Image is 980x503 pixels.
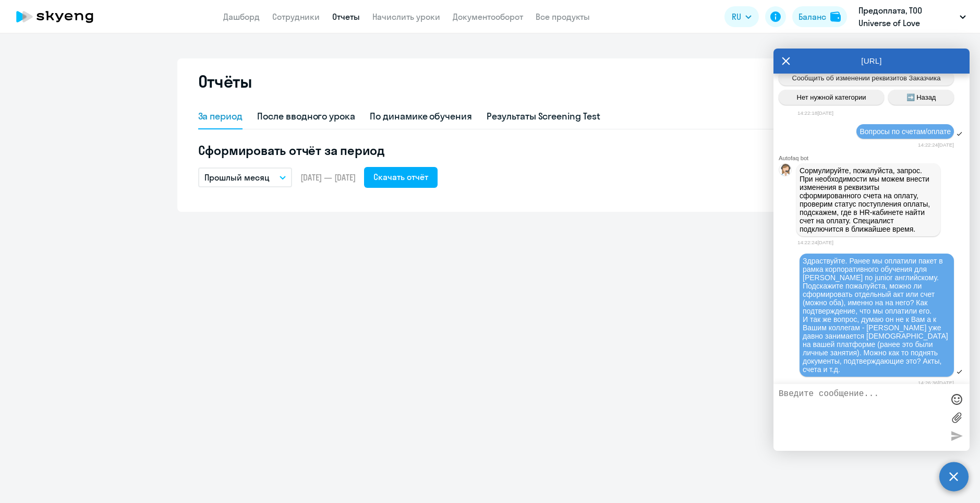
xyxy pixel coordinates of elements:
a: Сотрудники [272,11,320,22]
button: Скачать отчёт [364,167,438,188]
button: Нет нужной категории [779,90,884,105]
button: ➡️ Назад [888,90,954,105]
div: Баланс [798,10,826,23]
time: 14:22:24[DATE] [918,142,954,148]
div: По динамике обучения [370,110,472,123]
button: Прошлый месяц [198,167,292,187]
span: Нет нужной категории [797,93,866,101]
img: balance [830,11,841,22]
div: За период [198,110,243,123]
img: bot avatar [779,164,792,179]
p: Прошлый месяц [204,171,270,184]
button: Балансbalance [792,6,847,27]
time: 14:26:36[DATE] [918,380,954,386]
div: После вводного урока [257,110,355,123]
time: 14:22:24[DATE] [797,239,833,245]
h2: Отчёты [198,71,252,92]
label: Лимит 10 файлов [949,410,964,425]
button: RU [724,6,759,27]
div: Autofaq bot [779,155,970,161]
a: Начислить уроки [372,11,440,22]
span: Вопросы по счетам/оплате [860,127,951,136]
span: ➡️ Назад [906,93,936,101]
time: 14:22:18[DATE] [797,110,833,116]
span: Здраствуйте. Ранее мы оплатили пакет в рамка корпоративного обучения для [PERSON_NAME] по junior ... [803,257,950,374]
div: Скачать отчёт [373,171,428,183]
a: Дашборд [223,11,260,22]
a: Документооборот [453,11,523,22]
a: Отчеты [332,11,360,22]
p: Предоплата, ТОО Universe of Love (Универсе оф лове) [858,4,955,29]
div: Результаты Screening Test [487,110,600,123]
button: Сообщить об изменении реквизитов Заказчика [779,70,954,86]
span: RU [732,10,741,23]
a: Все продукты [536,11,590,22]
span: [DATE] — [DATE] [300,172,356,183]
h5: Сформировать отчёт за период [198,142,782,159]
button: Предоплата, ТОО Universe of Love (Универсе оф лове) [853,4,971,29]
span: Сормулируйте, пожалуйста, запрос. При необходимости мы можем внести изменения в реквизиты сформир... [800,166,932,233]
span: Сообщить об изменении реквизитов Заказчика [792,74,941,82]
